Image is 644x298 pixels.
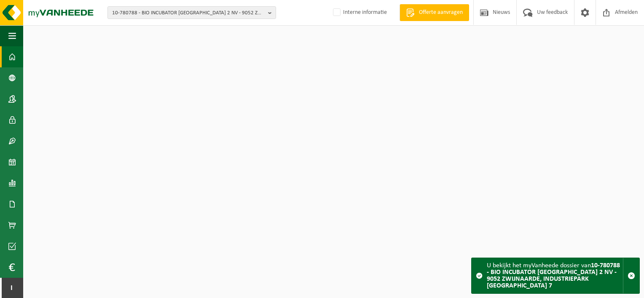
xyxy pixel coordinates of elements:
[112,7,265,19] span: 10-780788 - BIO INCUBATOR [GEOGRAPHIC_DATA] 2 NV - 9052 ZWIJNAARDE, INDUSTRIEPARK [GEOGRAPHIC_DAT...
[107,6,276,19] button: 10-780788 - BIO INCUBATOR [GEOGRAPHIC_DATA] 2 NV - 9052 ZWIJNAARDE, INDUSTRIEPARK [GEOGRAPHIC_DAT...
[487,258,623,293] div: U bekijkt het myVanheede dossier van
[331,6,387,19] label: Interne informatie
[417,8,465,17] span: Offerte aanvragen
[400,4,469,21] a: Offerte aanvragen
[487,262,620,289] strong: 10-780788 - BIO INCUBATOR [GEOGRAPHIC_DATA] 2 NV - 9052 ZWIJNAARDE, INDUSTRIEPARK [GEOGRAPHIC_DAT...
